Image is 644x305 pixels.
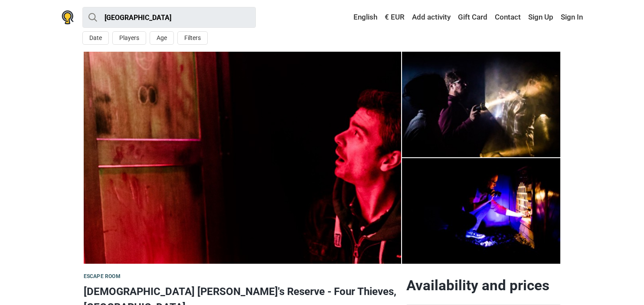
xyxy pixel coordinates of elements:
span: Escape room [84,273,121,279]
a: Add activity [410,10,453,25]
button: Age [150,31,174,45]
button: Date [82,31,109,45]
a: Lady Chastity's Reserve - Four Thieves, Clapham photo 4 [402,158,561,264]
a: Sign In [559,10,583,25]
a: Sign Up [526,10,556,25]
img: Lady Chastity's Reserve - Four Thieves, Clapham photo 12 [84,52,401,264]
a: € EUR [382,10,407,25]
a: Lady Chastity's Reserve - Four Thieves, Clapham photo 11 [84,52,401,264]
button: Players [112,31,146,45]
a: English [345,10,379,25]
img: Lady Chastity's Reserve - Four Thieves, Clapham photo 5 [402,158,561,264]
a: Contact [493,10,523,25]
h2: Availability and prices [406,277,561,294]
button: Filters [177,31,208,45]
input: try “London” [82,7,256,28]
img: English [347,14,353,20]
a: Lady Chastity's Reserve - Four Thieves, Clapham photo 3 [402,52,561,157]
a: Gift Card [456,10,490,25]
img: Nowescape logo [62,10,74,24]
img: Lady Chastity's Reserve - Four Thieves, Clapham photo 4 [402,52,561,157]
